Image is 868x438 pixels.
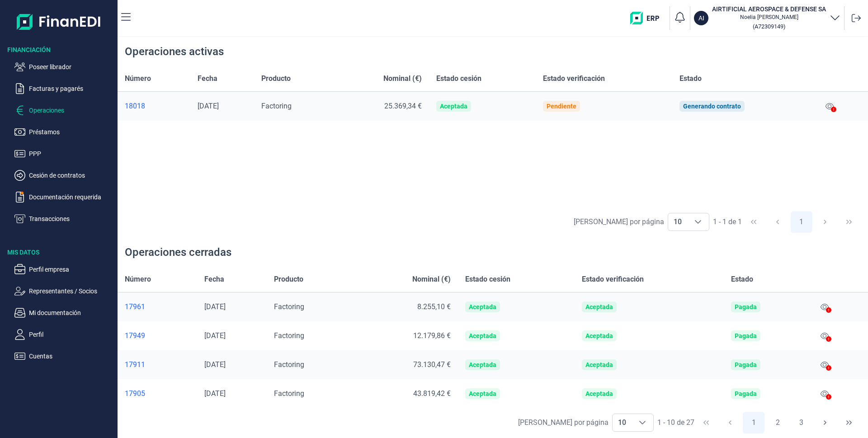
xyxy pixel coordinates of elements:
p: Transacciones [29,213,114,224]
span: 25.369,34 € [384,102,422,110]
span: Producto [261,73,291,84]
button: Previous Page [719,412,741,433]
p: Mi documentación [29,307,114,318]
button: Next Page [814,211,836,233]
span: Factoring [274,360,304,369]
p: Facturas y pagarés [29,83,114,94]
div: Operaciones cerradas [125,245,231,259]
p: Préstamos [29,127,114,137]
button: Page 1 [791,211,812,233]
span: Estado cesión [465,274,510,285]
small: Copiar cif [753,23,785,30]
div: Aceptada [469,303,496,311]
p: Poseer librador [29,61,114,72]
span: Estado cesión [436,73,481,84]
button: Documentación requerida [14,192,114,203]
button: First Page [743,211,764,233]
a: 17961 [125,302,190,311]
div: Aceptada [585,332,613,339]
div: [DATE] [198,102,247,111]
p: Perfil [29,329,114,340]
span: Factoring [261,102,292,110]
span: Estado verificación [543,73,605,84]
button: Cuentas [14,351,114,362]
span: Estado verificación [582,274,644,285]
p: Documentación requerida [29,192,114,203]
span: 43.819,42 € [413,389,451,398]
span: Factoring [274,331,304,340]
span: Fecha [204,274,224,285]
p: Cesión de contratos [29,170,114,181]
span: 10 [613,414,632,431]
p: PPP [29,148,114,159]
span: 1 - 1 de 1 [713,218,742,226]
button: Page 3 [791,412,812,433]
button: Mi documentación [14,307,114,318]
button: Last Page [838,412,860,433]
span: Producto [274,274,303,285]
button: First Page [695,412,717,433]
span: Nominal (€) [412,274,451,285]
button: Poseer librador [14,61,114,72]
p: Cuentas [29,351,114,362]
span: Factoring [274,389,304,398]
div: Aceptada [585,361,613,368]
button: Facturas y pagarés [14,83,114,94]
p: Perfil empresa [29,264,114,275]
div: Aceptada [585,303,613,311]
a: 17905 [125,389,190,398]
span: Número [125,274,151,285]
h3: AIRTIFICIAL AEROSPACE & DEFENSE SA [712,5,826,14]
p: Representantes / Socios [29,286,114,297]
p: Operaciones [29,105,114,116]
div: Choose [687,213,709,231]
button: Page 2 [767,412,788,433]
button: Transacciones [14,213,114,224]
button: Page 1 [743,412,764,433]
div: Aceptada [469,332,496,339]
button: PPP [14,148,114,159]
button: Representantes / Socios [14,286,114,297]
img: Logo de aplicación [17,7,101,36]
a: 17949 [125,331,190,340]
span: Fecha [198,73,217,84]
div: Aceptada [440,103,467,110]
button: Préstamos [14,127,114,137]
button: Last Page [838,211,860,233]
span: Estado [679,73,702,84]
span: 12.179,86 € [413,331,451,340]
button: Next Page [814,412,836,433]
button: Cesión de contratos [14,170,114,181]
div: Pagada [735,390,757,397]
div: Aceptada [469,361,496,368]
button: Operaciones [14,105,114,116]
button: Perfil empresa [14,264,114,275]
span: 73.130,47 € [413,360,451,369]
div: Choose [632,414,653,431]
span: Factoring [274,302,304,311]
button: Previous Page [767,211,788,233]
span: 8.255,10 € [417,302,451,311]
div: Operaciones activas [125,44,224,59]
div: Aceptada [585,390,613,397]
span: Estado [731,274,753,285]
div: [PERSON_NAME] por página [518,417,609,428]
a: 17911 [125,360,190,369]
div: [PERSON_NAME] por página [574,217,664,227]
span: Nominal (€) [383,73,422,84]
span: 1 - 10 de 27 [657,419,694,426]
a: 18018 [125,102,183,111]
div: [DATE] [204,389,259,398]
button: AIAIRTIFICIAL AEROSPACE & DEFENSE SANoelia [PERSON_NAME](A72309149) [694,5,840,32]
div: Pendiente [547,103,576,110]
span: 10 [668,213,687,231]
span: Número [125,73,151,84]
div: Pagada [735,332,757,339]
div: [DATE] [204,302,259,311]
div: Generando contrato [683,103,741,110]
